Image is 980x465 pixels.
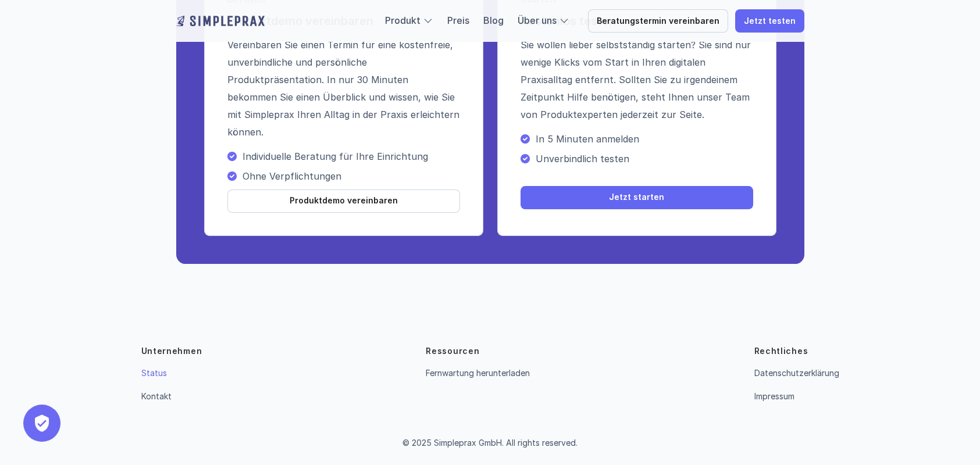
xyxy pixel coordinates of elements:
[754,391,794,401] a: Impressum
[141,391,172,401] a: Kontakt
[536,133,753,145] p: In 5 Minuten anmelden
[447,15,469,26] a: Preis
[243,170,460,182] p: Ohne Verpflichtungen
[536,153,753,164] p: Unverbindlich testen
[385,15,420,26] a: Produkt
[735,9,804,33] a: Jetzt testen
[141,345,202,357] p: Unternehmen
[597,16,719,26] p: Beratungstermin vereinbaren
[227,36,460,141] p: Vereinbaren Sie einen Termin für eine kostenfreie, unverbindliche und persönliche Produktpräsenta...
[754,345,808,357] p: Rechtliches
[243,151,460,162] p: Individuelle Beratung für Ihre Einrichtung
[609,192,664,202] p: Jetzt starten
[588,9,728,33] a: Beratungstermin vereinbaren
[521,186,753,209] a: Jetzt starten
[290,196,398,206] p: Produktdemo vereinbaren
[227,189,460,213] a: Produktdemo vereinbaren
[518,15,557,26] a: Über uns
[426,368,530,378] a: Fernwartung herunterladen
[141,368,167,378] a: Status
[402,438,578,448] p: © 2025 Simpleprax GmbH. All rights reserved.
[744,16,796,26] p: Jetzt testen
[483,15,504,26] a: Blog
[521,36,753,123] p: Sie wollen lieber selbstständig starten? Sie sind nur wenige Klicks vom Start in Ihren digitalen ...
[754,368,839,378] a: Datenschutzerklärung
[426,345,479,357] p: Ressourcen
